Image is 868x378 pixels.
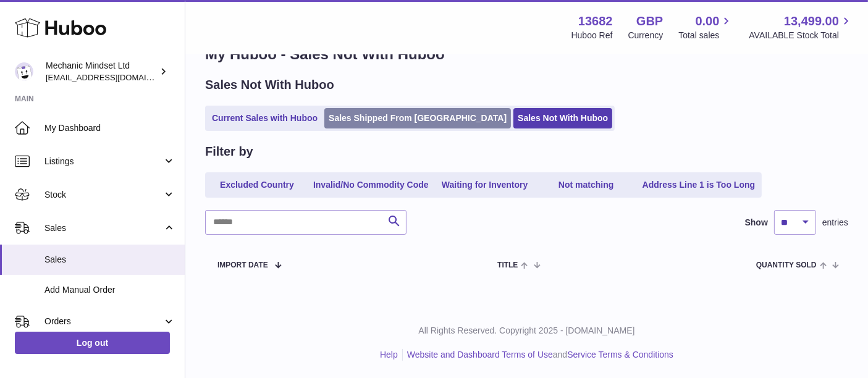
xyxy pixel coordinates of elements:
span: entries [822,217,848,229]
span: Import date [217,261,268,269]
span: Sales [44,254,175,266]
div: Mechanic Mindset Ltd [46,60,157,83]
a: Excluded Country [208,175,306,195]
a: Service Terms & Conditions [567,350,673,359]
span: Add Manual Order [44,284,175,296]
h1: My Huboo - Sales Not With Huboo [205,44,848,64]
a: Website and Dashboard Terms of Use [407,350,553,359]
span: AVAILABLE Stock Total [749,30,853,41]
li: and [403,349,673,361]
span: 13,499.00 [784,13,839,30]
label: Show [745,217,768,229]
p: All Rights Reserved. Copyright 2025 - [DOMAIN_NAME] [195,325,858,337]
span: Total sales [678,30,733,41]
a: Log out [15,332,170,354]
h2: Sales Not With Huboo [205,77,334,93]
span: 0.00 [696,13,720,30]
span: Quantity Sold [756,261,817,269]
a: Invalid/No Commodity Code [309,175,433,195]
a: Not matching [537,175,636,195]
a: Sales Not With Huboo [513,108,612,128]
strong: GBP [636,13,663,30]
a: Help [380,350,398,359]
a: Address Line 1 is Too Long [638,175,760,195]
a: Sales Shipped From [GEOGRAPHIC_DATA] [324,108,511,128]
span: [EMAIL_ADDRESS][DOMAIN_NAME] [46,72,182,82]
a: Waiting for Inventory [436,175,534,195]
strong: 13682 [578,13,613,30]
span: My Dashboard [44,122,175,134]
a: 0.00 Total sales [678,13,733,41]
span: Stock [44,189,162,201]
div: Huboo Ref [571,30,613,41]
div: Currency [628,30,664,41]
img: internalAdmin-13682@internal.huboo.com [15,62,33,81]
a: Current Sales with Huboo [208,108,322,128]
span: Title [497,261,518,269]
span: Listings [44,156,162,167]
h2: Filter by [205,143,253,160]
a: 13,499.00 AVAILABLE Stock Total [749,13,853,41]
span: Orders [44,316,162,327]
span: Sales [44,222,162,234]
